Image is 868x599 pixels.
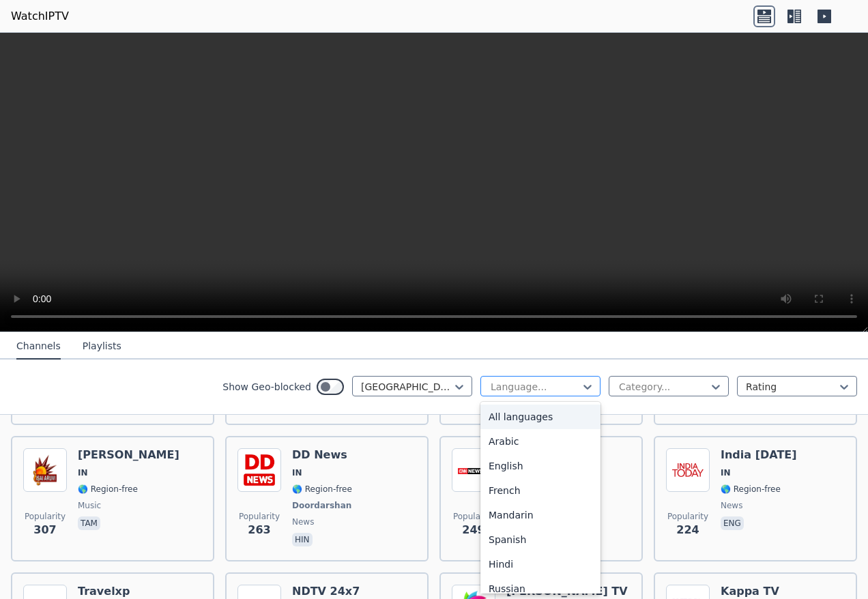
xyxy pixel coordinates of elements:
[452,448,495,492] img: CNN News 18
[480,527,601,552] div: Spanish
[292,500,351,511] span: Doordarshan
[23,448,67,492] img: Isai Aruvi
[78,516,100,530] p: tam
[480,503,601,527] div: Mandarin
[78,467,88,478] span: IN
[721,585,781,598] h6: Kappa TV
[292,467,302,478] span: IN
[480,405,601,429] div: All languages
[83,334,121,360] button: Playlists
[292,533,313,546] p: hin
[721,500,742,511] span: news
[721,467,731,478] span: IN
[721,448,797,462] h6: India [DATE]
[78,448,179,462] h6: [PERSON_NAME]
[292,585,360,598] h6: NDTV 24x7
[222,380,311,394] label: Show Geo-blocked
[480,454,601,478] div: English
[292,448,354,462] h6: DD News
[78,500,101,511] span: music
[239,511,280,522] span: Popularity
[16,334,61,360] button: Channels
[667,511,708,522] span: Popularity
[453,511,494,522] span: Popularity
[237,448,281,492] img: DD News
[292,484,352,495] span: 🌎 Region-free
[33,522,56,538] span: 307
[480,429,601,454] div: Arabic
[721,484,781,495] span: 🌎 Region-free
[78,585,138,598] h6: Travelxp
[462,522,484,538] span: 249
[480,478,601,503] div: French
[11,8,69,25] a: WatchIPTV
[292,516,314,527] span: news
[721,516,744,530] p: eng
[666,448,710,492] img: India Today
[676,522,699,538] span: 224
[248,522,270,538] span: 263
[25,511,66,522] span: Popularity
[78,484,138,495] span: 🌎 Region-free
[480,552,601,576] div: Hindi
